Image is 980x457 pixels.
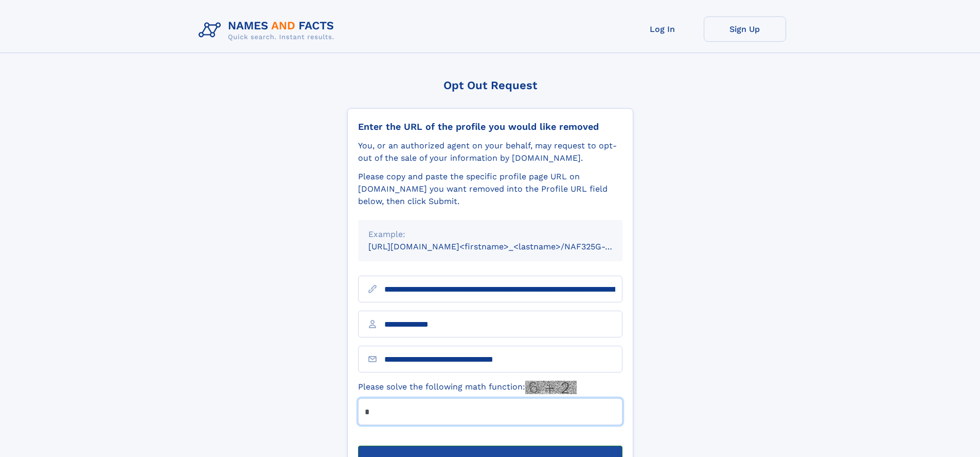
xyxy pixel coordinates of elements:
[358,140,622,164] div: You, or an authorized agent on your behalf, may request to opt-out of the sale of your informatio...
[358,121,622,132] div: Enter the URL of the profile you would like removed
[347,79,633,92] div: Opt Out Request
[358,171,622,208] div: Please copy and paste the specific profile page URL on [DOMAIN_NAME] you want removed into the Pr...
[194,16,343,44] img: Logo Names and Facts
[704,16,786,42] a: Sign Up
[621,16,704,42] a: Log In
[368,242,642,251] small: [URL][DOMAIN_NAME]<firstname>_<lastname>/NAF325G-xxxxxxxx
[358,381,577,394] label: Please solve the following math function:
[368,228,612,241] div: Example:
